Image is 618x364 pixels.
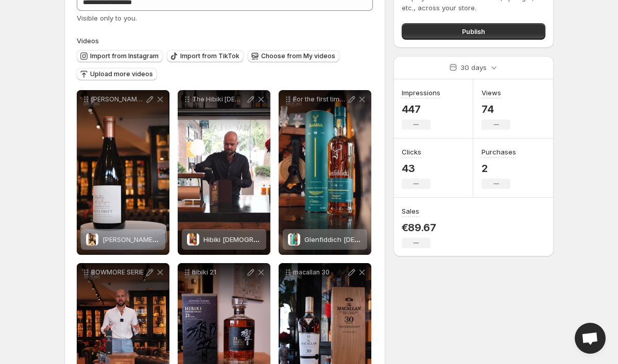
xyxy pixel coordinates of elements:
h3: Purchases [482,147,516,157]
span: Import from Instagram [90,52,159,60]
div: The Hibiki [DEMOGRAPHIC_DATA] Suntory Whisky The Pinnacle of Japanese Craft [PERSON_NAME] is the ... [178,90,270,255]
span: Import from TikTok [180,52,239,60]
span: [PERSON_NAME] Drift [PERSON_NAME] Limited Release Chenin Blanc 2022 [102,235,341,244]
p: For the first time two masters of their craft join forces Glenfiddich x Aston [PERSON_NAME] The G... [293,95,347,103]
div: [PERSON_NAME] Drift video testAlvi's Drift Albertus Viljoen Limited Release Chenin Blanc 2022[PER... [77,90,169,255]
p: €89.67 [402,221,436,234]
span: Visible only to you. [77,14,137,22]
p: 2 [482,162,516,175]
span: Upload more videos [90,70,153,78]
button: Import from TikTok [167,50,244,62]
h3: Clicks [402,147,421,157]
p: 447 [402,103,440,115]
button: Choose from My videos [248,50,339,62]
h3: Impressions [402,88,440,98]
p: [PERSON_NAME] Drift video test [91,95,145,103]
span: Publish [462,26,485,37]
p: hibiki 21 [192,268,246,276]
button: Import from Instagram [77,50,163,62]
p: 43 [402,162,431,175]
h3: Sales [402,206,419,216]
button: Upload more videos [77,68,157,80]
p: The Hibiki [DEMOGRAPHIC_DATA] Suntory Whisky The Pinnacle of Japanese Craft [PERSON_NAME] is the ... [192,95,246,103]
span: Hibiki [DEMOGRAPHIC_DATA] - Suntory Whisky 43% [203,235,370,244]
h3: Views [482,88,501,98]
span: Videos [77,37,99,45]
p: BOWMORE SERIE [91,268,145,276]
button: Publish [402,23,545,40]
div: For the first time two masters of their craft join forces Glenfiddich x Aston [PERSON_NAME] The G... [279,90,371,255]
span: Glenfiddich [DEMOGRAPHIC_DATA] 2025 - Aston [PERSON_NAME] Formula One Team 43% [304,235,596,244]
p: macallan 30 [293,268,347,276]
div: Open chat [575,323,606,354]
p: 30 days [460,62,487,73]
p: 74 [482,103,510,115]
span: Choose from My videos [261,52,335,60]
